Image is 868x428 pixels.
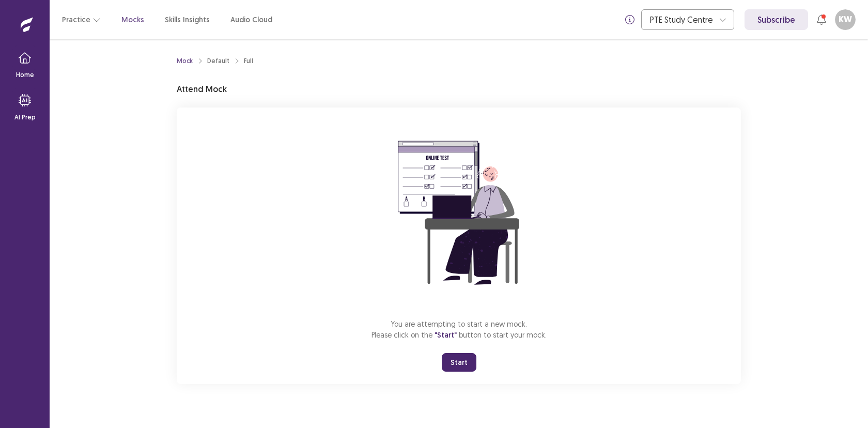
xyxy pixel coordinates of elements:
a: Subscribe [745,9,808,30]
button: KW [835,9,856,30]
div: Full [244,56,253,66]
span: "Start" [435,330,457,340]
button: Practice [62,10,101,29]
p: Attend Mock [177,83,227,95]
p: AI Prep [14,113,36,122]
p: Home [16,70,34,80]
button: Start [442,353,476,372]
nav: breadcrumb [177,56,253,66]
p: You are attempting to start a new mock. Please click on the button to start your mock. [371,318,547,341]
a: Skills Insights [165,14,210,25]
a: Audio Cloud [230,14,272,25]
a: Mock [177,56,193,66]
div: Default [207,56,229,66]
a: Mocks [121,14,144,25]
img: attend-mock [366,120,552,306]
button: info [621,10,639,29]
div: PTE Study Centre [650,10,714,29]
